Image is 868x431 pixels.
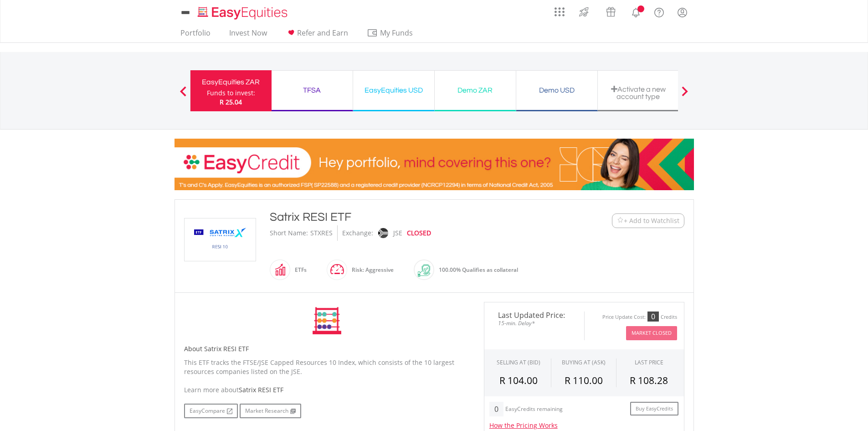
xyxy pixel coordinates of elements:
[562,358,606,366] span: BUYING AT (ASK)
[624,216,679,225] span: + Add to Watchlist
[626,326,677,340] button: Market Closed
[576,5,591,19] img: thrive-v2.svg
[522,84,592,97] div: Demo USD
[630,374,668,387] span: R 108.28
[270,209,556,225] div: Satrix RESI ETF
[310,225,333,241] div: STXRES
[440,84,510,97] div: Demo ZAR
[489,421,558,430] a: How the Pricing Works
[602,314,646,321] div: Price Update Cost:
[612,213,684,228] button: Watchlist + Add to Watchlist
[175,139,694,190] img: EasyCredit Promotion Banner
[603,5,618,19] img: vouchers-v2.svg
[196,5,291,21] img: EasyEquities_Logo.png
[565,374,603,387] span: R 110.00
[184,404,238,418] a: EasyCompare
[184,358,470,376] p: This ETF tracks the FTSE/JSE Capped Resources 10 Index, which consists of the 10 largest resource...
[418,265,430,277] img: collateral-qualifying-green.svg
[290,259,307,281] div: ETFs
[226,28,271,42] a: Invest Now
[630,402,678,416] a: Buy EasyCredits
[635,358,663,366] div: LAST PRICE
[282,28,352,42] a: Refer and Earn
[186,218,254,261] img: EQU.ZA.STXRES.png
[407,225,431,241] div: CLOSED
[196,76,266,88] div: EasyEquities ZAR
[240,404,301,418] a: Market Research
[194,2,291,21] a: Home page
[439,266,518,274] span: 100.00% Qualifies as collateral
[671,2,694,22] a: My Profile
[491,319,577,327] span: 15-min. Delay*
[277,84,347,97] div: TFSA
[491,312,577,319] span: Last Updated Price:
[647,2,671,21] a: FAQ's and Support
[661,314,677,321] div: Credits
[347,259,394,281] div: Risk: Aggressive
[393,225,402,241] div: JSE
[549,2,570,17] a: AppsGrid
[603,85,673,100] div: Activate a new account type
[207,88,255,98] div: Funds to invest:
[497,358,540,366] div: SELLING AT (BID)
[597,2,624,19] a: Vouchers
[624,2,647,21] a: Notifications
[499,374,538,387] span: R 104.00
[489,402,503,416] div: 0
[617,217,624,224] img: Watchlist
[177,28,214,42] a: Portfolio
[505,406,563,414] div: EasyCredits remaining
[647,312,659,322] div: 0
[297,28,348,38] span: Refer and Earn
[184,344,470,353] h5: About Satrix RESI ETF
[220,98,242,106] span: R 25.04
[367,27,426,39] span: My Funds
[555,7,565,17] img: grid-menu-icon.svg
[359,84,429,97] div: EasyEquities USD
[270,225,308,241] div: Short Name:
[342,225,373,241] div: Exchange:
[184,385,470,395] div: Learn more about
[239,385,283,394] span: Satrix RESI ETF
[378,228,388,238] img: jse.png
